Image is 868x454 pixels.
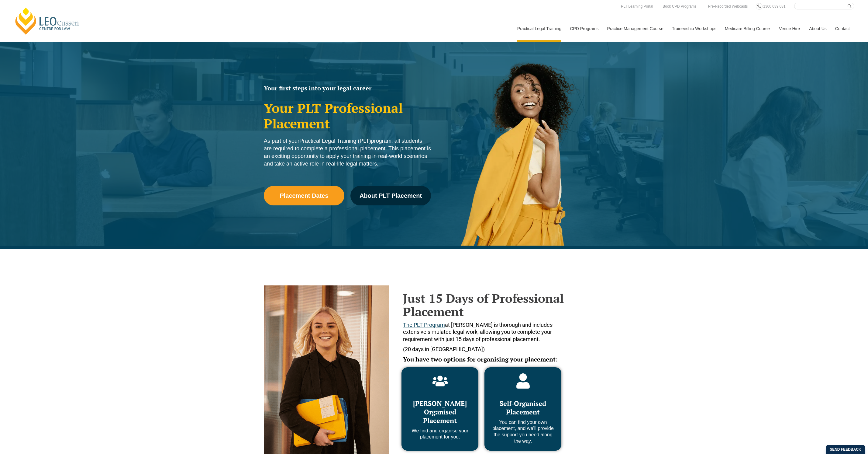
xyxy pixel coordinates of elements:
[774,16,804,42] a: Venue Hire
[264,100,431,131] h1: Your PLT Professional Placement
[264,138,431,167] span: As part of your program, all students are required to complete a professional placement. This pla...
[403,346,485,352] span: (20 days in [GEOGRAPHIC_DATA])
[403,322,553,342] span: at [PERSON_NAME] is thorough and includes extensive simulated legal work, allowing you to complet...
[831,16,854,42] a: Contact
[619,3,655,10] a: PLT Learning Portal
[350,186,431,205] a: About PLT Placement
[661,3,698,10] a: Book CPD Programs
[403,290,564,320] strong: Just 15 Days of Professional Placement
[403,322,445,328] a: The PLT Program
[827,413,853,439] iframe: LiveChat chat widget
[14,7,81,35] a: [PERSON_NAME] Centre for Law
[513,16,566,42] a: Practical Legal Training
[667,16,720,42] a: Traineeship Workshops
[264,186,344,205] a: Placement Dates
[280,193,328,199] span: Placement Dates
[707,3,749,10] a: Pre-Recorded Webcasts
[403,355,558,363] span: You have two options for organising your placement:
[763,4,785,9] span: 1300 039 031
[408,428,472,441] p: We find and organise your placement for you.
[360,193,422,199] span: About PLT Placement
[491,419,555,445] p: You can find your own placement, and we’ll provide the support you need along the way.
[264,85,431,91] h2: Your first steps into your legal career
[804,16,831,42] a: About Us
[603,16,667,42] a: Practice Management Course
[565,16,602,42] a: CPD Programs
[762,3,787,10] a: 1300 039 031
[299,138,371,144] a: Practical Legal Training (PLT)
[720,16,774,42] a: Medicare Billing Course
[500,399,546,416] span: Self-Organised Placement
[413,399,467,425] span: [PERSON_NAME] Organised Placement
